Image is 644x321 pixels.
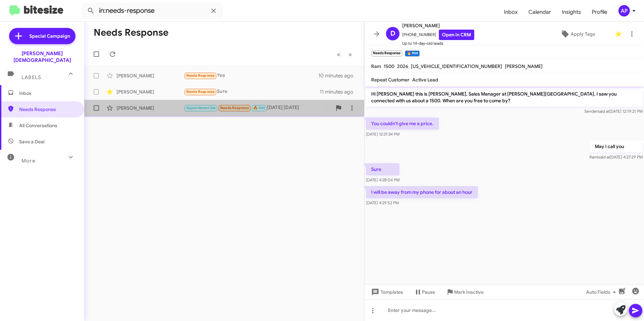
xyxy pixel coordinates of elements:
[371,63,381,69] span: Ram
[117,105,184,111] div: [PERSON_NAME]
[571,28,595,40] span: Apply Tags
[598,109,609,114] span: said at
[94,27,168,38] h1: Needs Response
[402,40,474,47] span: Up to 14-day-old leads
[117,72,184,79] div: [PERSON_NAME]
[184,72,318,79] div: Yes
[320,88,359,95] div: 11 minutes ago
[405,50,419,57] small: 🔥 Hot
[589,140,643,152] p: May I call you
[411,63,502,69] span: [US_VEHICLE_IDENTIFICATION_NUMBER]
[318,72,359,79] div: 10 minutes ago
[333,47,345,61] button: Previous
[598,154,610,159] span: said at
[366,177,399,182] span: [DATE] 4:28:04 PM
[412,77,438,83] span: Active Lead
[613,5,637,16] button: AP
[618,5,630,16] div: AP
[498,2,523,22] a: Inbox
[337,50,341,59] span: «
[22,74,41,80] span: Labels
[422,286,435,298] span: Pause
[186,106,216,110] span: Appointment Set
[9,28,75,44] a: Special Campaign
[586,286,618,298] span: Auto Fields
[364,286,409,298] button: Templates
[333,47,356,61] nav: Page navigation example
[589,154,643,159] span: Rami [DATE] 4:27:29 PM
[22,158,35,164] span: More
[19,106,76,113] span: Needs Response
[82,3,223,19] input: Search
[366,132,399,137] span: [DATE] 12:31:34 PM
[581,286,624,298] button: Auto Fields
[348,50,352,59] span: »
[454,286,484,298] span: Mark Inactive
[556,2,586,22] a: Insights
[220,106,249,110] span: Needs Response
[366,163,399,175] p: Sure
[186,73,215,78] span: Needs Response
[505,63,543,69] span: [PERSON_NAME]
[29,33,70,39] span: Special Campaign
[586,2,613,22] a: Profile
[397,63,408,69] span: 2026
[19,138,44,145] span: Save a Deal
[441,286,489,298] button: Mark Inactive
[366,88,643,107] p: Hi [PERSON_NAME] this is [PERSON_NAME], Sales Manager at [PERSON_NAME][GEOGRAPHIC_DATA]. I saw yo...
[439,30,474,40] a: Open in CRM
[584,109,643,114] span: Sender [DATE] 12:19:21 PM
[402,30,474,40] span: [PHONE_NUMBER]
[384,63,394,69] span: 1500
[366,200,399,205] span: [DATE] 4:29:52 PM
[409,286,441,298] button: Pause
[19,122,57,129] span: All Conversations
[253,106,265,110] span: 🔥 Hot
[19,90,76,97] span: Inbox
[366,186,478,198] p: I will be away from my phone for about an hour
[184,88,320,96] div: Sure
[543,28,612,40] button: Apply Tags
[371,77,410,83] span: Repeat Customer
[390,28,395,39] span: D
[117,88,184,95] div: [PERSON_NAME]
[344,47,356,61] button: Next
[523,2,556,22] a: Calendar
[371,50,402,57] small: Needs Response
[186,90,215,94] span: Needs Response
[184,104,332,112] div: [DATE] [DATE]
[366,117,439,130] p: You couldn't give me a price.
[370,286,403,298] span: Templates
[402,22,474,30] span: [PERSON_NAME]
